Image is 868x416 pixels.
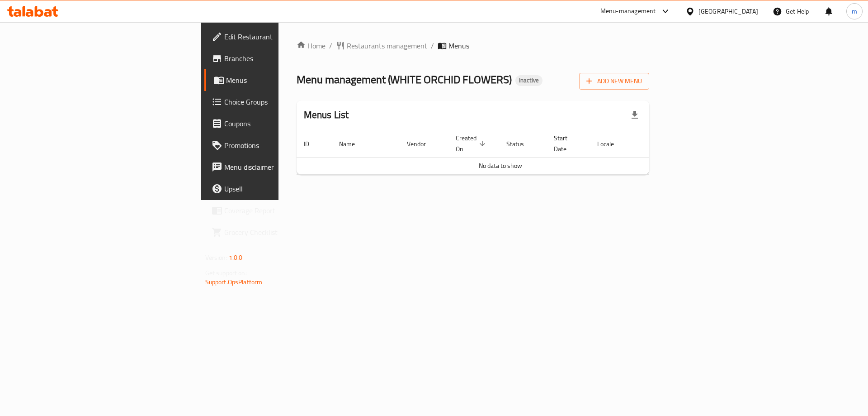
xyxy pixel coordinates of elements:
[224,53,339,64] span: Branches
[624,104,646,126] div: Export file
[515,75,542,86] div: Inactive
[204,26,346,48] a: Edit Restaurant
[407,139,438,149] span: Vendor
[637,130,704,158] th: Actions
[586,76,642,87] span: Add New Menu
[205,276,263,288] a: Support.OpsPlatform
[698,6,758,16] div: [GEOGRAPHIC_DATA]
[204,48,346,69] a: Branches
[205,252,227,263] span: Version:
[204,113,346,134] a: Coupons
[204,178,346,200] a: Upsell
[448,40,469,51] span: Menus
[224,118,339,129] span: Coupons
[506,139,536,149] span: Status
[204,69,346,91] a: Menus
[297,40,650,51] nav: breadcrumb
[297,130,704,175] table: enhanced table
[431,40,434,51] li: /
[224,162,339,172] span: Menu disclaimer
[224,205,339,216] span: Coverage Report
[224,227,339,238] span: Grocery Checklist
[205,267,247,279] span: Get support on:
[347,40,427,51] span: Restaurants management
[579,73,649,90] button: Add New Menu
[336,40,427,51] a: Restaurants management
[204,91,346,113] a: Choice Groups
[600,6,656,17] div: Menu-management
[304,108,349,122] h2: Menus List
[304,139,321,149] span: ID
[339,139,367,149] span: Name
[224,31,339,42] span: Edit Restaurant
[204,200,346,221] a: Coverage Report
[226,75,339,86] span: Menus
[224,140,339,151] span: Promotions
[229,252,243,263] span: 1.0.0
[224,183,339,194] span: Upsell
[515,77,542,84] span: Inactive
[597,139,626,149] span: Locale
[224,96,339,107] span: Choice Groups
[479,160,522,172] span: No data to show
[204,221,346,243] a: Grocery Checklist
[204,134,346,156] a: Promotions
[852,6,857,16] span: m
[297,69,512,90] span: Menu management ( WHITE ORCHID FLOWERS )
[204,156,346,178] a: Menu disclaimer
[456,133,488,154] span: Created On
[554,133,579,154] span: Start Date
